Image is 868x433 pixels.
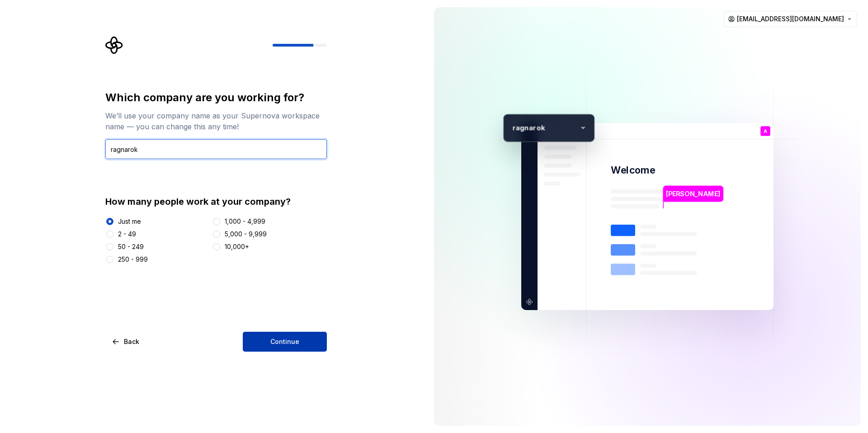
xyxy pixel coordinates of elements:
[225,230,267,239] div: 5,000 - 9,999
[270,337,299,346] span: Continue
[764,129,767,134] p: A
[516,122,576,133] p: agnarok
[225,242,249,251] div: 10,000+
[118,255,148,264] div: 250 - 999
[105,139,327,159] input: Company name
[118,230,136,239] div: 2 - 49
[508,122,516,133] p: r
[105,110,327,132] div: We’ll use your company name as your Supernova workspace name — you can change this any time!
[105,90,327,105] div: Which company are you working for?
[737,14,844,24] span: [EMAIL_ADDRESS][DOMAIN_NAME]
[225,217,265,226] div: 1,000 - 4,999
[724,11,857,27] button: [EMAIL_ADDRESS][DOMAIN_NAME]
[105,195,327,208] div: How many people work at your company?
[124,337,139,346] span: Back
[105,36,123,54] svg: Supernova Logo
[105,332,147,352] button: Back
[118,217,141,226] div: Just me
[611,164,655,177] p: Welcome
[118,242,144,251] div: 50 - 249
[243,332,327,352] button: Continue
[666,189,720,199] p: [PERSON_NAME]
